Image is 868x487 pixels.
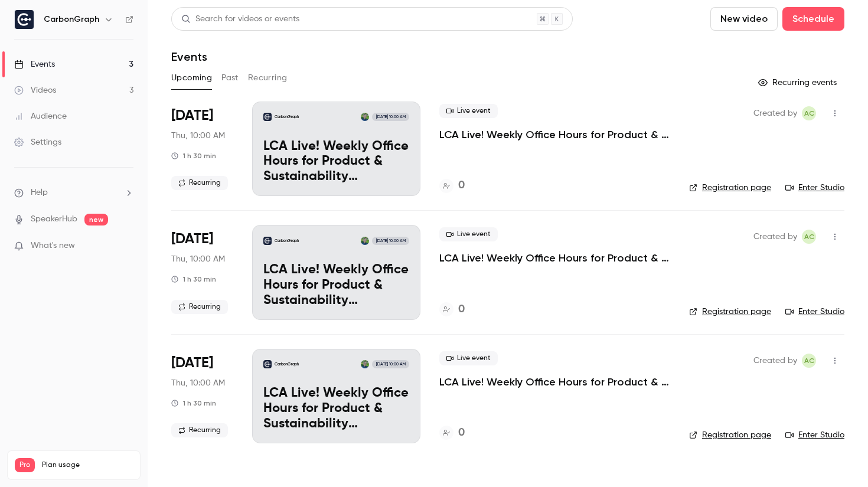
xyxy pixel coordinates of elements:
a: LCA Live! Weekly Office Hours for Product & Sustainability InnovatorsCarbonGraphAlexander Crease[... [252,225,420,319]
img: LCA Live! Weekly Office Hours for Product & Sustainability Innovators [263,237,272,245]
button: Recurring events [753,73,844,92]
img: LCA Live! Weekly Office Hours for Product & Sustainability Innovators [263,360,272,368]
img: Alexander Crease [361,237,369,245]
span: Thu, 10:00 AM [171,130,225,142]
span: Plan usage [42,460,133,470]
button: New video [710,7,778,31]
p: CarbonGraph [275,361,299,367]
div: Oct 2 Thu, 9:00 AM (America/Los Angeles) [171,102,233,196]
h4: 0 [458,178,465,194]
span: Created by [753,354,797,368]
a: Enter Studio [785,306,844,318]
span: Thu, 10:00 AM [171,253,225,265]
a: LCA Live! Weekly Office Hours for Product & Sustainability InnovatorsCarbonGraphAlexander Crease[... [252,102,420,196]
span: [DATE] [171,354,213,372]
h6: CarbonGraph [44,14,99,25]
span: Alexander Crease [802,106,816,120]
a: Registration page [689,306,771,318]
span: AC [804,354,814,368]
span: Alexander Crease [802,230,816,244]
img: CarbonGraph [15,10,34,29]
span: Created by [753,106,797,120]
p: LCA Live! Weekly Office Hours for Product & Sustainability Innovators [263,139,409,185]
span: new [84,214,108,225]
div: Videos [14,84,56,96]
a: Registration page [689,429,771,441]
div: Events [14,58,55,70]
h1: Events [171,50,207,64]
a: Registration page [689,182,771,194]
div: 1 h 30 min [171,274,216,284]
div: Audience [14,110,67,122]
button: Upcoming [171,68,212,87]
span: Help [31,187,48,199]
span: What's new [31,240,75,252]
div: Oct 9 Thu, 9:00 AM (America/Los Angeles) [171,225,233,319]
span: Created by [753,230,797,244]
span: Recurring [171,423,228,437]
p: LCA Live! Weekly Office Hours for Product & Sustainability Innovators [263,386,409,432]
a: 0 [439,178,465,194]
button: Past [221,68,239,87]
span: Live event [439,351,498,365]
button: Recurring [248,68,288,87]
a: LCA Live! Weekly Office Hours for Product & Sustainability Innovators [439,251,670,265]
div: Oct 16 Thu, 9:00 AM (America/Los Angeles) [171,349,233,443]
span: AC [804,106,814,120]
span: [DATE] 10:00 AM [372,113,409,121]
a: Enter Studio [785,182,844,194]
img: LCA Live! Weekly Office Hours for Product & Sustainability Innovators [263,113,272,121]
span: Live event [439,227,498,241]
h4: 0 [458,302,465,318]
p: CarbonGraph [275,238,299,244]
p: CarbonGraph [275,114,299,120]
a: 0 [439,302,465,318]
a: LCA Live! Weekly Office Hours for Product & Sustainability Innovators [439,375,670,389]
span: [DATE] [171,230,213,249]
span: [DATE] 10:00 AM [372,237,409,245]
span: Thu, 10:00 AM [171,377,225,389]
h4: 0 [458,425,465,441]
a: SpeakerHub [31,213,77,225]
span: [DATE] [171,106,213,125]
div: 1 h 30 min [171,398,216,408]
button: Schedule [782,7,844,31]
span: Pro [15,458,35,472]
li: help-dropdown-opener [14,187,133,199]
a: LCA Live! Weekly Office Hours for Product & Sustainability Innovators [439,128,670,142]
a: 0 [439,425,465,441]
img: Alexander Crease [361,113,369,121]
span: Recurring [171,176,228,190]
div: Search for videos or events [181,13,299,25]
span: Alexander Crease [802,354,816,368]
p: LCA Live! Weekly Office Hours for Product & Sustainability Innovators [263,263,409,308]
span: Recurring [171,300,228,314]
span: [DATE] 10:00 AM [372,360,409,368]
span: Live event [439,104,498,118]
div: 1 h 30 min [171,151,216,161]
img: Alexander Crease [361,360,369,368]
a: Enter Studio [785,429,844,441]
span: AC [804,230,814,244]
a: LCA Live! Weekly Office Hours for Product & Sustainability InnovatorsCarbonGraphAlexander Crease[... [252,349,420,443]
div: Settings [14,136,61,148]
